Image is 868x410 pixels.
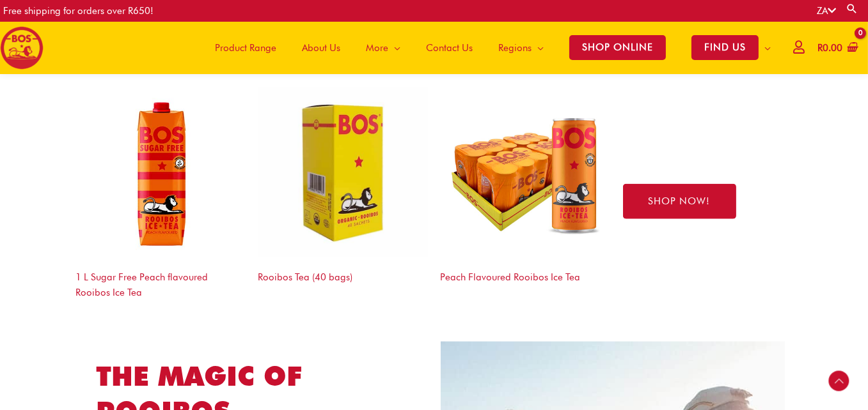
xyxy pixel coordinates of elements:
[193,21,784,74] nav: Site Navigation
[441,87,610,257] img: Tea, rooibos tea, Bos ice tea, bos brands, teas, iced tea
[202,21,289,74] a: Product Range
[302,29,340,67] span: About Us
[413,21,485,74] a: Contact Us
[426,29,473,67] span: Contact Us
[76,287,143,298] a: Rooibos Ice Tea
[258,87,428,257] img: BOS_tea-bag-carton-copy
[441,271,581,283] a: Peach Flavoured Rooibos Ice Tea
[846,3,858,15] a: Search button
[649,197,711,206] span: SHOP NOW!
[623,184,736,219] a: SHOP NOW!
[76,271,209,283] a: 1 L Sugar Free Peach flavoured
[366,29,388,67] span: More
[569,35,666,60] span: SHOP ONLINE
[289,21,353,74] a: About Us
[817,42,823,54] span: R
[353,21,413,74] a: More
[76,87,246,257] img: Tea, rooibos tea, Bos ice tea, bos brands, teas, iced tea
[817,42,842,54] bdi: 0.00
[258,271,353,283] a: Rooibos Tea (40 bags)
[498,29,532,67] span: Regions
[815,34,858,63] a: View Shopping Cart, empty
[215,29,276,67] span: Product Range
[556,21,679,74] a: SHOP ONLINE
[817,5,836,17] a: ZA
[691,35,759,60] span: FIND US
[485,21,556,74] a: Regions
